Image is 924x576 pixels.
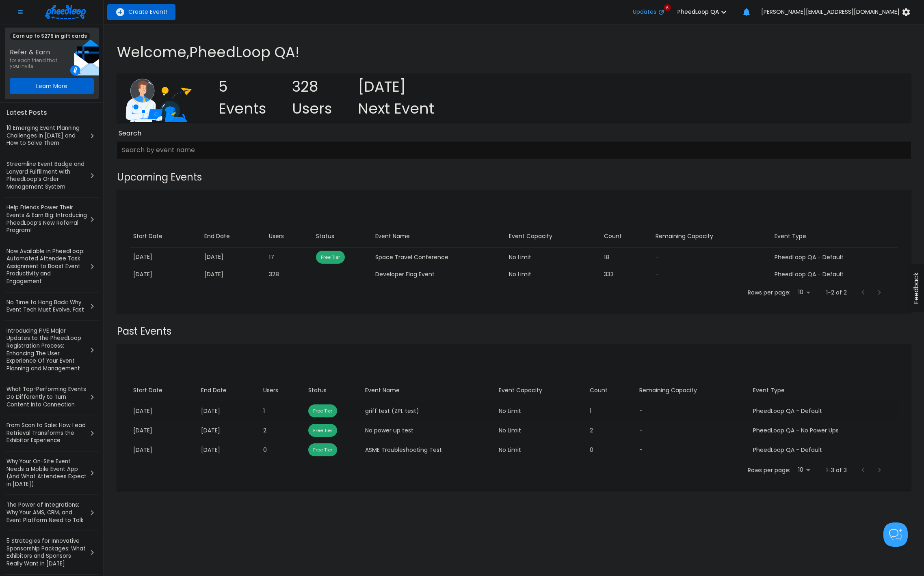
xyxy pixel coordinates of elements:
div: Event Capacity [499,385,542,395]
button: Sort [506,229,556,244]
div: This event will not use user credits while it has fewer than 100 attendees. [316,251,345,264]
button: Sort [601,229,625,244]
div: 6 [664,4,671,11]
div: Event Capacity [509,231,552,241]
div: Users [269,231,284,241]
button: Sort [636,383,700,398]
div: Table Toolbar [130,200,898,226]
button: Updates6 [626,4,671,20]
div: 1 [590,407,633,415]
div: No Limit [509,270,597,278]
div: Event Name [375,231,410,241]
button: Sort [372,229,413,244]
button: PheedLoop QA [671,4,738,20]
h5: 5 Strategies for Innovative Sponsorship Packages: What Exhibitors and Sponsors Really Want in [DATE] [6,537,87,567]
div: 0 [263,446,302,454]
div: PheedLoop QA - Default [753,407,895,415]
div: No Limit [499,446,583,454]
div: ASME Troubleshooting Test [365,446,493,454]
span: Feedback [912,272,920,304]
button: Sort [201,229,233,244]
div: 0 [590,446,633,454]
button: [PERSON_NAME][EMAIL_ADDRESS][DOMAIN_NAME] [755,4,921,20]
div: griff test (ZPL test) [365,407,493,415]
input: Search by event name [117,142,911,159]
div: 1 [263,407,302,415]
span: for each friend that you invite [10,58,58,69]
div: 10 [794,464,813,476]
div: End Date [204,231,230,241]
a: The Power of Integrations: Why Your AMS, CRM, and Event Platform Need to Talk [6,501,87,524]
p: Events [219,98,266,120]
span: Earn up to $275 in gift cards [10,32,90,40]
button: Sort [260,383,281,398]
button: Sort [750,383,788,398]
div: This event will not use user credits while it has fewer than 100 attendees. [308,443,337,456]
a: Introducing FIVE Major Updates to the PheedLoop Registration Process: Enhancing The User Experien... [6,327,87,373]
div: PheedLoop QA - Default [775,270,895,278]
div: - [639,426,747,434]
iframe: Help Scout Beacon - Open [883,522,908,547]
p: [DATE] [201,407,257,415]
img: Referral [70,40,99,75]
p: Next Event [358,98,434,120]
a: Why Your On-Site Event Needs a Mobile Event App (And What Attendees Expect in [DATE]) [6,458,87,488]
div: 2 [263,426,302,434]
div: - [639,407,747,415]
a: Streamline Event Badge and Lanyard Fulfillment with PheedLoop’s Order Management System [6,161,87,191]
div: PheedLoop QA - Default [775,253,895,261]
button: Sort [652,229,716,244]
a: From Scan to Sale: How Lead Retrieval Transforms the Exhibitor Experience [6,422,87,445]
h4: Latest Posts [5,107,99,118]
div: Event Type [775,231,806,241]
span: free tier [308,427,337,434]
span: Create Event! [128,9,167,15]
p: [DATE] [358,76,434,98]
button: Sort [313,229,338,244]
p: 1-2 of 2 [826,288,847,297]
img: logo [45,5,86,19]
a: Now Available in PheedLoop: Automated Attendee Task Assignment to Boost Event Productivity and En... [6,248,87,286]
p: [DATE] [133,270,198,279]
div: No Limit [499,426,583,434]
span: Search [119,129,141,138]
div: No Limit [509,253,597,261]
div: 18 [604,253,649,261]
div: Event Type [753,385,785,395]
a: 10 Emerging Event Planning Challenges in [DATE] and How to Solve Them [6,125,87,147]
button: Learn More [10,78,94,94]
div: Remaining Capacity [656,231,713,241]
button: Sort [266,229,287,244]
div: No power up test [365,426,493,434]
button: Sort [130,229,166,244]
div: Remaining Capacity [639,385,697,395]
span: free tier [308,447,337,453]
img: Event List [123,73,193,122]
div: Status [316,231,334,241]
span: Updates [633,9,656,15]
h5: Help Friends Power Their Events & Earn Big: Introducing PheedLoop’s New Referral Program! [6,204,87,234]
button: Sort [305,383,330,398]
h2: Upcoming Events [117,172,911,183]
p: Users [292,98,332,120]
div: 333 [604,270,649,278]
p: [DATE] [133,446,195,454]
span: Refer & Earn [10,49,58,56]
div: PheedLoop QA - No Power Ups [753,426,895,434]
div: Users [263,385,278,395]
div: No Limit [499,407,583,415]
p: Rows per page: [748,466,790,474]
div: Space Travel Conference [375,253,502,261]
span: [PERSON_NAME][EMAIL_ADDRESS][DOMAIN_NAME] [761,9,900,15]
div: Count [604,231,622,241]
div: Start Date [133,231,162,241]
div: Status [308,385,327,395]
h5: What Top-Performing Events Do Differently to Turn Content into Connection [6,386,87,408]
span: free tier [308,408,337,414]
button: add-event [107,4,175,20]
